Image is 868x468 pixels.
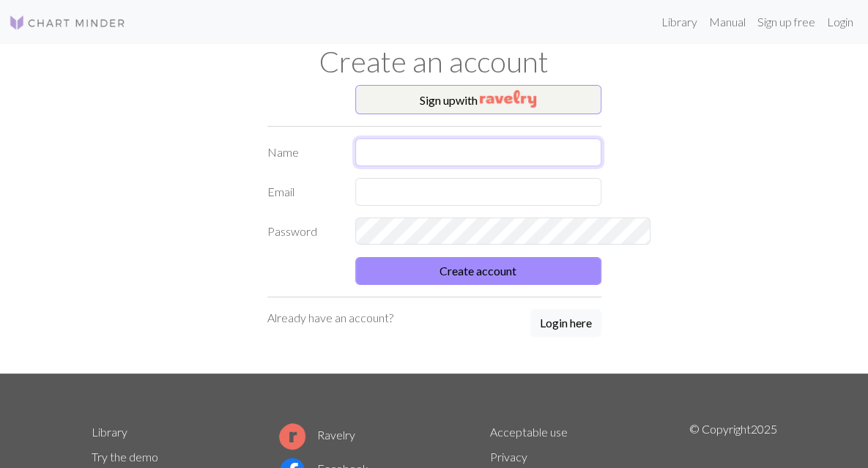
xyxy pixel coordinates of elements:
[279,423,305,450] img: Ravelry logo
[92,450,158,464] a: Try the demo
[490,450,527,464] a: Privacy
[9,14,126,31] img: Logo
[752,7,821,37] a: Sign up free
[703,7,752,37] a: Manual
[259,138,346,166] label: Name
[355,85,601,114] button: Sign upwith
[490,425,568,439] a: Acceptable use
[530,309,601,337] button: Login here
[530,309,601,338] a: Login here
[656,7,703,37] a: Library
[83,44,786,79] h1: Create an account
[259,178,346,206] label: Email
[355,257,601,285] button: Create account
[279,428,355,442] a: Ravelry
[259,218,346,245] label: Password
[821,7,859,37] a: Login
[267,309,393,327] p: Already have an account?
[480,90,536,108] img: Ravelry
[92,425,127,439] a: Library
